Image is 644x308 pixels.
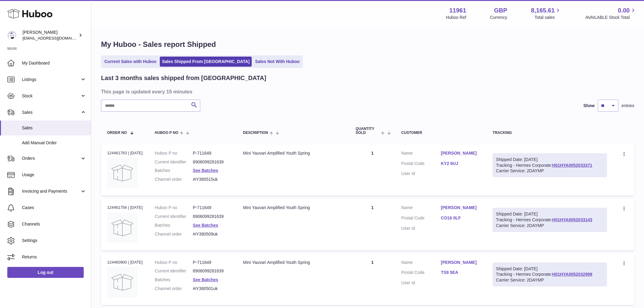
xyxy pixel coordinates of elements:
[160,57,252,67] a: Sales Shipped From [GEOGRAPHIC_DATA]
[102,57,159,67] a: Current Sales with Huboo
[22,93,80,99] span: Stock
[401,280,441,286] dt: User Id
[155,177,193,182] dt: Channel order
[441,270,481,275] a: TS9 5EA
[441,260,481,265] a: [PERSON_NAME]
[193,223,218,228] a: See Batches
[243,260,344,265] div: Mini Yauvari Amplified Youth Spring
[585,15,637,20] span: AVAILABLE Stock Total
[193,268,231,274] dd: 8906099281639
[155,214,193,219] dt: Current identifier
[107,131,127,135] span: Order No
[101,88,633,95] h3: This page is updated every 15 minutes
[441,150,481,156] a: [PERSON_NAME]
[193,286,231,292] dd: #iY380501uk
[101,40,634,49] h1: My Huboo - Sales report Shipped
[107,212,138,243] img: no-photo.jpg
[193,231,231,237] dd: #iY380509uk
[193,205,231,211] dd: P-711649
[552,217,592,222] a: H01HYA0052033143
[193,159,231,165] dd: 8906099281639
[531,6,562,20] a: 8,165.61 Total sales
[155,159,193,165] dt: Current identifier
[22,188,80,194] span: Invoicing and Payments
[496,266,604,272] div: Shipped Date: [DATE]
[22,77,80,82] span: Listings
[155,268,193,274] dt: Current identifier
[618,6,630,15] span: 0.00
[401,150,441,158] dt: Name
[155,131,178,135] span: Huboo P no
[101,74,266,82] h2: Last 3 months sales shipped from [GEOGRAPHIC_DATA]
[193,214,231,219] dd: 8906099281639
[493,208,607,232] div: Tracking - Hermes Corporate:
[494,6,507,15] strong: GBP
[496,168,604,174] div: Carrier Service: 2DAYMP
[193,168,218,173] a: See Batches
[22,110,80,115] span: Sales
[496,223,604,229] div: Carrier Service: 2DAYMP
[583,103,595,109] label: Show
[493,153,607,177] div: Tracking - Hermes Corporate:
[253,57,302,67] a: Sales Not With Huboo
[552,272,592,277] a: H01HYA0052032999
[401,171,441,177] dt: User Id
[496,211,604,217] div: Shipped Date: [DATE]
[107,205,143,210] div: 124461756 | [DATE]
[23,36,89,40] span: [EMAIL_ADDRESS][DOMAIN_NAME]
[193,277,218,282] a: See Batches
[155,150,193,156] dt: Huboo P no
[401,161,441,168] dt: Postal Code
[22,60,86,66] span: My Dashboard
[496,277,604,283] div: Carrier Service: 2DAYMP
[107,158,138,188] img: no-photo.jpg
[401,131,481,135] div: Customer
[155,260,193,265] dt: Huboo P no
[621,103,634,109] span: entries
[401,215,441,222] dt: Postal Code
[350,144,395,196] td: 1
[22,221,86,227] span: Channels
[22,254,86,260] span: Returns
[401,270,441,277] dt: Postal Code
[401,205,441,212] dt: Name
[243,150,344,156] div: Mini Yauvari Amplified Youth Spring
[350,254,395,305] td: 1
[155,222,193,228] dt: Batches
[401,226,441,231] dt: User Id
[22,140,86,146] span: Add Manual Order
[23,30,77,41] div: [PERSON_NAME]
[155,168,193,173] dt: Batches
[585,6,637,20] a: 0.00 AVAILABLE Stock Total
[243,131,268,135] span: Description
[243,205,344,211] div: Mini Yauvari Amplified Youth Spring
[356,127,380,135] span: Quantity Sold
[107,260,143,265] div: 124460900 | [DATE]
[155,205,193,211] dt: Huboo P no
[401,260,441,267] dt: Name
[155,286,193,292] dt: Channel order
[107,150,143,156] div: 124461763 | [DATE]
[155,277,193,283] dt: Batches
[107,267,138,297] img: no-photo.jpg
[22,172,86,178] span: Usage
[446,15,466,20] div: Huboo Ref
[449,6,466,15] strong: 11961
[441,215,481,221] a: CO16 0LF
[531,6,555,15] span: 8,165.61
[22,238,86,243] span: Settings
[493,131,607,135] div: Tracking
[441,161,481,166] a: KY2 6UJ
[496,157,604,163] div: Shipped Date: [DATE]
[350,199,395,250] td: 1
[490,15,507,20] div: Currency
[493,263,607,287] div: Tracking - Hermes Corporate:
[155,231,193,237] dt: Channel order
[193,150,231,156] dd: P-711649
[7,267,84,278] a: Log out
[22,156,80,161] span: Orders
[7,31,16,40] img: internalAdmin-11961@internal.huboo.com
[534,15,562,20] span: Total sales
[22,125,86,131] span: Sales
[441,205,481,211] a: [PERSON_NAME]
